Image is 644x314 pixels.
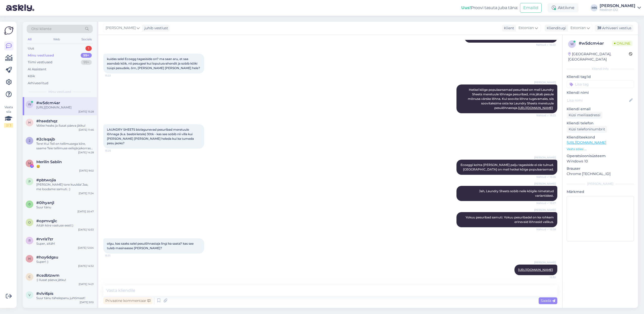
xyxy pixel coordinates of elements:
[4,26,14,35] img: Askly Logo
[518,268,553,272] a: [URL][DOMAIN_NAME]
[36,105,94,110] div: [URL][DOMAIN_NAME]
[142,25,168,31] div: juhib vestlust
[36,201,54,205] span: #0ihyanjl
[567,140,606,145] a: [URL][DOMAIN_NAME]
[79,191,94,195] div: [DATE] 11:24
[103,297,152,304] div: Privaatne kommentaar
[534,261,556,264] span: [PERSON_NAME]
[78,228,94,232] div: [DATE] 10:53
[461,5,518,11] div: Proovi tasuta juba täna:
[570,42,574,46] span: w
[4,105,13,128] div: Vaata siia
[36,241,94,246] div: Super, aitäh!
[479,189,555,197] span: Jah, Laundry Sheets sobib neile kõigile nimetatud variantidest.
[79,169,94,173] div: [DATE] 9:02
[48,90,71,94] span: Minu vestlused
[36,119,57,123] span: #hsedzhqz
[80,36,93,43] div: Socials
[545,25,566,31] div: Klienditugi
[105,74,124,77] span: 15:22
[78,110,94,113] div: [DATE] 15:28
[468,88,555,110] span: Hetkel kõige populaarsemad pesuribad on meil Laundry Sheets meretuule lõhnaga pesuribad, mis jäta...
[461,5,471,10] b: Uus!
[28,102,31,106] span: w
[28,161,31,165] span: M
[36,278,94,282] div: :) Ilusat päeva jätku!
[536,175,556,179] span: Nähtud ✓ 15:26
[28,81,48,86] div: Arhiveeritud
[518,106,553,110] a: [URL][DOMAIN_NAME]
[537,275,556,279] span: 15:32
[567,80,634,88] input: Lisa tag
[36,219,57,223] span: #opmvqjlc
[567,74,634,79] p: Kliendi tag'id
[570,25,586,31] span: Estonian
[28,293,30,297] span: v
[105,149,124,153] span: 15:25
[548,3,578,12] div: Aktiivne
[29,139,30,142] span: 2
[28,180,31,183] span: p
[28,60,52,65] div: Tiimi vestlused
[36,260,94,264] div: Super! :)
[567,166,634,171] p: Brauser
[579,40,612,46] div: # w5dcm4ar
[36,123,94,128] div: Võtke heaks ja ilusat päeva jätku!
[567,98,628,103] input: Lisa nimi
[28,275,31,279] span: c
[36,160,62,164] span: Merilin Sabiin
[36,273,59,278] span: #csdbtzwm
[36,291,53,296] span: #vlvi6pis
[28,74,35,79] div: Kõik
[534,208,556,212] span: [PERSON_NAME]
[466,215,555,224] span: Yokuu pesuribad samuti. Yokuu pesuribadel on ka rohkem erinevaid lõhnasid valikus.
[81,60,92,65] div: 99+
[28,46,34,51] div: Uus
[80,300,94,304] div: [DATE] 9:10
[106,25,136,31] span: [PERSON_NAME]
[567,153,634,159] p: Operatsioonisüsteem
[79,282,94,286] div: [DATE] 14:21
[568,51,629,62] div: [GEOGRAPHIC_DATA], [GEOGRAPHIC_DATA]
[36,141,94,151] div: Tere! Kui Teil on tellimusega kiire, saame Teie tellimuse eelisjärjekorras komplekteerida. Sellis...
[600,4,641,12] a: [PERSON_NAME]Mediron OÜ
[4,123,13,128] div: 2 / 3
[536,113,556,117] span: Nähtud ✓ 15:23
[107,57,200,70] span: kuidas selel Ecoegg tagasiside on? ma saan aru, et saa asendab kõik, nii pesugeel kui loputusvahe...
[28,257,31,261] span: h
[36,101,60,105] span: #w5dcm4ar
[36,178,56,182] span: #pbtwojia
[36,137,55,141] span: #2clsqajb
[536,43,556,47] span: Nähtud ✓ 15:20
[534,156,556,159] span: [PERSON_NAME]
[78,246,94,250] div: [DATE] 12:04
[567,159,634,164] p: Windows 10
[567,126,607,133] div: Küsi telefoninumbrit
[595,25,633,32] div: Arhiveeri vestlus
[541,298,555,303] span: Saada
[567,106,634,112] p: Kliendi email
[36,164,94,169] div: 😅
[567,182,634,186] div: [PERSON_NAME]
[78,151,94,154] div: [DATE] 14:28
[28,53,54,58] div: Minu vestlused
[107,242,194,250] span: olgu, kas saaks selel pesulõhnastaja lingi ka saata? kas see tuleb masinaasse [PERSON_NAME]?
[77,210,94,213] div: [DATE] 20:47
[36,237,53,241] span: #rvris7zr
[79,128,94,132] div: [DATE] 11:46
[36,296,94,300] div: Suur tänu tähelepanu juhtimast!
[520,3,542,13] button: Emailid
[52,36,61,43] div: Web
[536,227,556,231] span: Nähtud ✓ 15:28
[28,67,46,72] div: AI Assistent
[600,4,635,8] div: [PERSON_NAME]
[28,202,30,206] span: 0
[518,25,534,31] span: Estonian
[567,112,602,119] div: Küsi meiliaadressi
[567,189,634,194] p: Märkmed
[534,80,556,84] span: [PERSON_NAME]
[600,8,635,12] div: Mediron OÜ
[28,220,31,224] span: o
[612,41,632,46] span: Online
[502,25,514,31] div: Klient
